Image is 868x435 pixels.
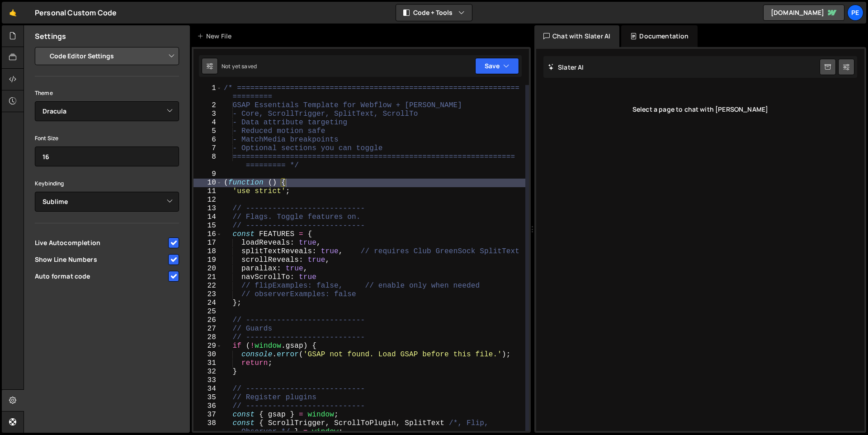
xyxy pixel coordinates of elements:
label: Font Size [35,134,58,143]
div: 34 [193,385,222,393]
div: 8 [193,153,222,170]
button: Save [475,58,519,74]
div: 1 [193,84,222,101]
span: Live Autocompletion [35,238,167,247]
div: Personal Custom Code [35,7,117,18]
div: 37 [193,411,222,419]
label: Theme [35,89,53,98]
div: Select a page to chat with [PERSON_NAME] [543,91,857,128]
div: 32 [193,368,222,376]
div: 3 [193,110,222,118]
h2: Settings [35,31,66,41]
div: 14 [193,213,222,222]
a: [DOMAIN_NAME] [763,5,844,21]
div: 10 [193,179,222,187]
div: 27 [193,325,222,333]
div: 12 [193,196,222,204]
div: 21 [193,273,222,282]
span: Auto format code [35,272,167,281]
div: 6 [193,136,222,144]
div: New File [197,32,235,41]
div: Documentation [621,25,698,47]
div: 5 [193,127,222,136]
div: 22 [193,282,222,290]
div: 2 [193,101,222,110]
div: 30 [193,350,222,359]
a: 🤙 [2,2,24,24]
div: 4 [193,118,222,127]
div: Not yet saved [222,62,257,70]
div: 26 [193,316,222,325]
div: 29 [193,342,222,350]
div: 7 [193,144,222,153]
div: 33 [193,376,222,385]
div: Chat with Slater AI [534,25,619,47]
div: 13 [193,204,222,213]
div: 11 [193,187,222,196]
a: Pe [847,5,863,21]
div: 31 [193,359,222,368]
div: 17 [193,239,222,247]
div: 9 [193,170,222,179]
div: 16 [193,230,222,239]
div: 25 [193,307,222,316]
div: 28 [193,333,222,342]
span: Show Line Numbers [35,255,167,264]
div: 36 [193,402,222,411]
div: 23 [193,290,222,299]
div: 19 [193,256,222,265]
div: 24 [193,299,222,307]
button: Code + Tools [396,5,472,21]
div: 20 [193,265,222,273]
div: 35 [193,393,222,402]
label: Keybinding [35,179,64,188]
h2: Slater AI [548,63,584,71]
div: 15 [193,222,222,230]
div: 18 [193,247,222,256]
